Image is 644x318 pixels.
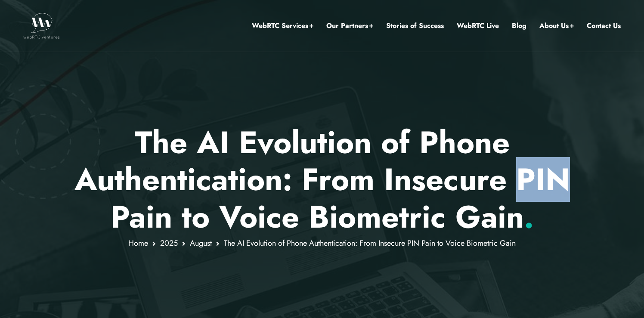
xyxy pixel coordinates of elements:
[587,20,621,31] a: Contact Us
[23,13,60,39] img: WebRTC.ventures
[539,20,574,31] a: About Us
[524,195,534,239] span: .
[190,238,212,249] a: August
[457,20,499,31] a: WebRTC Live
[224,238,516,249] span: The AI Evolution of Phone Authentication: From Insecure PIN Pain to Voice Biometric Gain
[386,20,444,31] a: Stories of Success
[252,20,313,31] a: WebRTC Services
[512,20,526,31] a: Blog
[160,238,178,249] a: 2025
[128,238,148,249] a: Home
[70,124,574,235] p: The AI Evolution of Phone Authentication: From Insecure PIN Pain to Voice Biometric Gain
[326,20,373,31] a: Our Partners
